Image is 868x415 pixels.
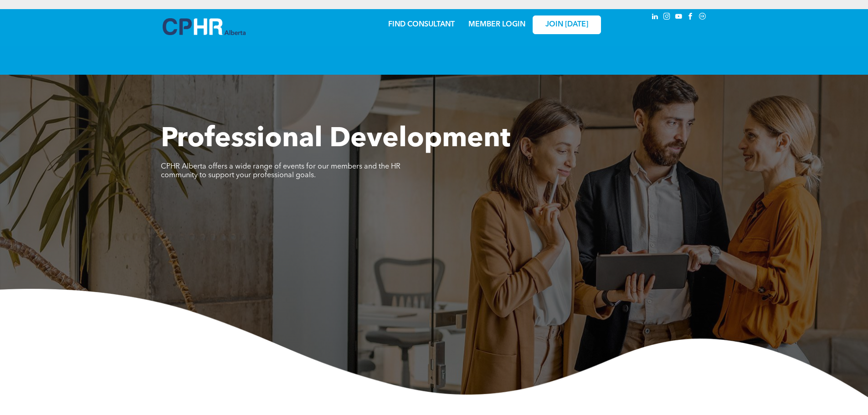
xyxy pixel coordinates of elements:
[163,18,246,35] img: A blue and white logo for cp alberta
[468,21,525,28] a: MEMBER LOGIN
[650,11,660,24] a: linkedin
[533,15,601,34] a: JOIN [DATE]
[161,163,401,179] span: CPHR Alberta offers a wide range of events for our members and the HR community to support your p...
[545,20,588,29] span: JOIN [DATE]
[161,126,510,153] span: Professional Development
[686,11,696,24] a: facebook
[698,11,708,24] a: Social network
[674,11,684,24] a: youtube
[662,11,672,24] a: instagram
[388,21,455,28] a: FIND CONSULTANT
